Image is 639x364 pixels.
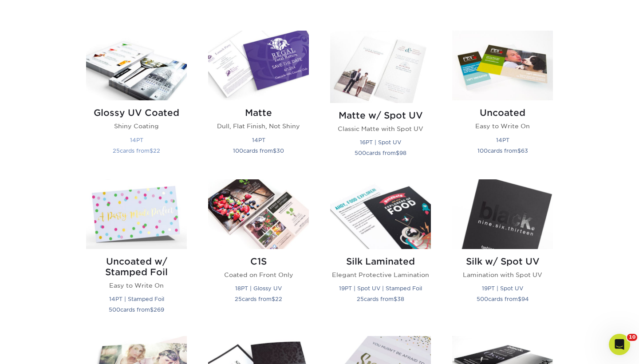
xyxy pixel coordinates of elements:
span: 22 [153,147,160,154]
span: $ [150,306,154,313]
small: cards from [357,296,404,302]
span: 269 [154,306,164,313]
span: 25 [113,147,120,154]
small: 19PT | Spot UV [482,285,523,292]
a: Matte w/ Spot UV Postcards Matte w/ Spot UV Classic Matte with Spot UV 16PT | Spot UV 500cards fr... [330,31,431,169]
small: 14PT | Stamped Foil [109,296,164,302]
span: 25 [357,296,364,302]
span: $ [273,147,276,154]
span: $ [394,296,397,302]
a: C1S Postcards C1S Coated on Front Only 18PT | Glossy UV 25cards from$22 [208,179,309,325]
p: Dull, Flat Finish, Not Shiny [208,122,309,131]
small: 14PT [496,137,509,143]
a: Silk Laminated Postcards Silk Laminated Elegant Protective Lamination 19PT | Spot UV | Stamped Fo... [330,179,431,325]
p: Coated on Front Only [208,270,309,279]
small: 14PT [130,137,143,143]
span: $ [518,296,521,302]
h2: Matte w/ Spot UV [330,110,431,121]
p: Shiny Coating [86,122,187,131]
img: Matte Postcards [208,31,309,100]
img: Silk Laminated Postcards [330,179,431,249]
h2: C1S [208,256,309,267]
span: 500 [477,296,488,302]
small: 18PT | Glossy UV [235,285,282,292]
small: cards from [477,296,529,302]
h2: Silk w/ Spot UV [452,256,553,267]
span: 38 [397,296,404,302]
span: $ [150,147,153,154]
span: $ [396,150,399,156]
span: 500 [355,150,366,156]
span: 100 [477,147,488,154]
span: 100 [233,147,243,154]
span: 98 [399,150,406,156]
small: 16PT | Spot UV [360,139,401,146]
img: Silk w/ Spot UV Postcards [452,179,553,249]
h2: Uncoated [452,107,553,118]
img: Glossy UV Coated Postcards [86,31,187,100]
iframe: Google Customer Reviews [2,337,75,361]
span: 30 [276,147,284,154]
h2: Silk Laminated [330,256,431,267]
p: Lamination with Spot UV [452,270,553,279]
img: Uncoated Postcards [452,31,553,100]
span: $ [517,147,521,154]
h2: Matte [208,107,309,118]
img: Uncoated w/ Stamped Foil Postcards [86,179,187,249]
h2: Uncoated w/ Stamped Foil [86,256,187,277]
p: Classic Matte with Spot UV [330,124,431,133]
span: $ [272,296,275,302]
a: Uncoated Postcards Uncoated Easy to Write On 14PT 100cards from$63 [452,31,553,169]
small: cards from [477,147,528,154]
small: cards from [109,306,164,313]
iframe: Intercom live chat [609,334,630,355]
p: Easy to Write On [86,281,187,290]
p: Elegant Protective Lamination [330,270,431,279]
a: Glossy UV Coated Postcards Glossy UV Coated Shiny Coating 14PT 25cards from$22 [86,31,187,169]
small: cards from [355,150,406,156]
small: cards from [233,147,284,154]
span: 94 [521,296,529,302]
small: 19PT | Spot UV | Stamped Foil [339,285,422,292]
img: Matte w/ Spot UV Postcards [330,31,431,103]
small: 14PT [252,137,265,143]
small: cards from [235,296,282,302]
span: 63 [521,147,528,154]
img: C1S Postcards [208,179,309,249]
p: Easy to Write On [452,122,553,131]
a: Matte Postcards Matte Dull, Flat Finish, Not Shiny 14PT 100cards from$30 [208,31,309,169]
span: 10 [627,334,637,341]
span: 25 [235,296,242,302]
h2: Glossy UV Coated [86,107,187,118]
span: 500 [109,306,120,313]
span: 22 [275,296,282,302]
a: Uncoated w/ Stamped Foil Postcards Uncoated w/ Stamped Foil Easy to Write On 14PT | Stamped Foil ... [86,179,187,325]
a: Silk w/ Spot UV Postcards Silk w/ Spot UV Lamination with Spot UV 19PT | Spot UV 500cards from$94 [452,179,553,325]
small: cards from [113,147,160,154]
